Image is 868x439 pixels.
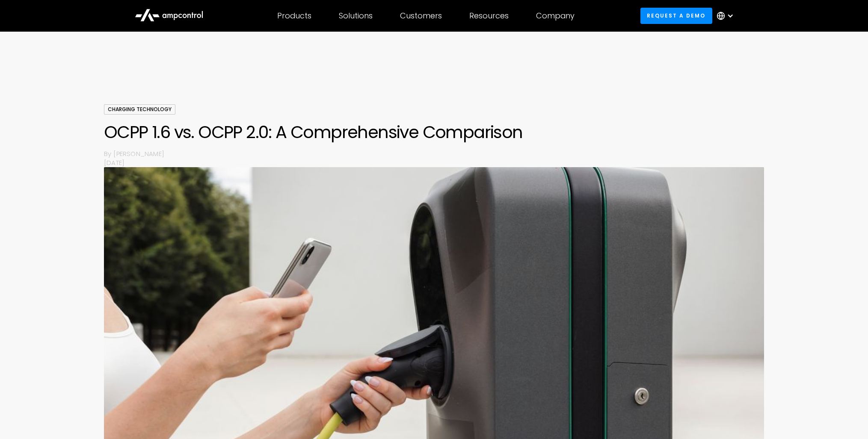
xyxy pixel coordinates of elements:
div: Resources [469,11,509,21]
div: Solutions [339,11,373,21]
p: [DATE] [104,158,764,167]
h1: OCPP 1.6 vs. OCPP 2.0: A Comprehensive Comparison [104,122,764,142]
div: Company [536,11,575,21]
div: Products [277,11,311,21]
div: Customers [400,11,442,21]
p: By [104,149,113,158]
div: Charging Technology [104,104,175,115]
a: Request a demo [640,8,712,24]
p: [PERSON_NAME] [113,149,764,158]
